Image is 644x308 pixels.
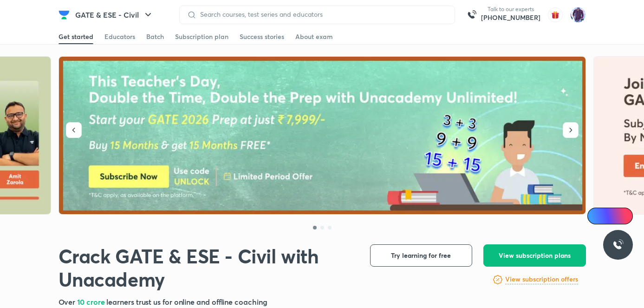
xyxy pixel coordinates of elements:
div: Success stories [240,32,284,41]
h6: View subscription offers [505,275,578,284]
span: Ai Doubts [603,212,627,220]
button: View subscription plans [483,244,586,267]
img: Tejasvi Upadhyay [570,7,586,23]
h1: Crack GATE & ESE - Civil with Unacademy [59,244,355,291]
div: Batch [146,32,164,41]
span: 10 crore [77,297,106,307]
a: Ai Doubts [587,208,633,224]
div: About exam [295,32,333,41]
a: View subscription offers [505,274,578,285]
img: avatar [548,7,563,22]
a: [PHONE_NUMBER] [481,13,540,22]
a: Batch [146,29,164,44]
input: Search courses, test series and educators [196,11,447,18]
button: GATE & ESE - Civil [70,6,159,24]
div: Educators [104,32,135,41]
div: Subscription plan [175,32,228,41]
a: Educators [104,29,135,44]
span: Over [59,297,78,307]
a: Subscription plan [175,29,228,44]
p: Talk to our experts [481,6,540,13]
span: Try learning for free [391,251,451,260]
div: Get started [59,32,93,41]
button: Try learning for free [370,244,472,267]
img: Icon [593,212,600,220]
a: Success stories [240,29,284,44]
a: Get started [59,29,93,44]
img: ttu [612,239,624,250]
img: call-us [462,6,481,24]
span: View subscription plans [499,251,571,260]
span: learners trust us for online and offline coaching [106,297,267,307]
img: Company Logo [59,9,70,20]
a: About exam [295,29,333,44]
